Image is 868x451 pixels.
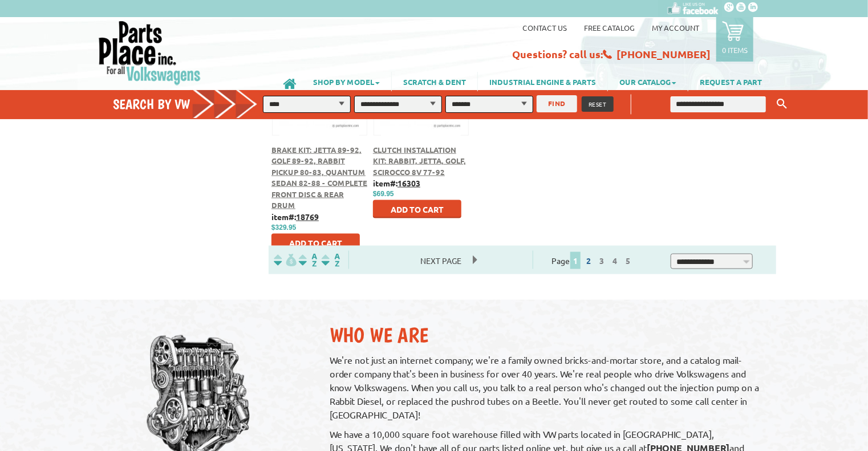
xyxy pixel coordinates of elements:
span: $329.95 [271,224,296,231]
a: REQUEST A PART [688,72,773,91]
a: 5 [623,255,633,266]
p: 0 items [722,45,748,55]
a: Brake Kit: Jetta 89-92, Golf 89-92, Rabbit Pickup 80-83, Quantum Sedan 82-88 - Complete Front Dis... [271,145,367,210]
button: Keyword Search [773,95,790,113]
span: RESET [589,100,607,108]
a: Contact us [522,23,567,32]
a: My Account [652,23,699,32]
span: 1 [570,252,581,269]
h4: Search by VW [113,96,269,112]
button: Add to Cart [373,200,461,218]
a: SCRATCH & DENT [392,72,477,91]
img: Sort by Sales Rank [319,254,342,267]
a: OUR CATALOG [608,72,688,91]
a: 4 [610,255,620,266]
u: 16303 [398,178,420,188]
span: Add to Cart [289,238,342,248]
span: Next Page [409,252,473,269]
button: RESET [582,96,614,112]
button: FIND [537,95,577,112]
u: 18769 [296,212,319,222]
span: Add to Cart [391,204,444,214]
p: We're not just an internet company; we're a family owned bricks-and-mortar store, and a catalog m... [330,353,765,421]
span: $69.95 [373,190,394,198]
img: Sort by Headline [297,254,319,267]
a: 2 [583,255,594,266]
a: 3 [597,255,607,266]
a: Free Catalog [584,23,635,32]
a: Clutch Installation Kit: Rabbit, Jetta, Golf, Scirocco 8V 77-92 [373,145,466,177]
h2: Who We Are [330,323,765,347]
img: filterpricelow.svg [274,254,297,267]
a: Next Page [409,255,473,266]
a: SHOP BY MODEL [302,72,391,91]
img: Parts Place Inc! [98,20,202,86]
b: item#: [271,212,319,222]
b: item#: [373,178,420,188]
a: INDUSTRIAL ENGINE & PARTS [478,72,607,91]
a: 0 items [716,17,753,62]
div: Page [533,251,652,270]
button: Add to Cart [271,234,360,252]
